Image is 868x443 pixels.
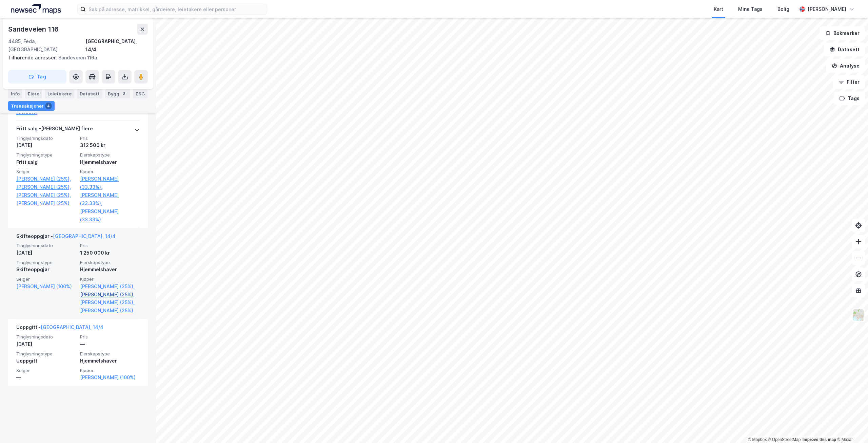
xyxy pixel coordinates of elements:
[80,340,140,348] div: —
[8,37,85,54] div: 4485, Feda, [GEOGRAPHIC_DATA]
[8,55,58,60] span: Tilhørende adresser:
[80,243,140,248] span: Pris
[41,324,103,330] a: [GEOGRAPHIC_DATA], 14/4
[80,307,140,315] a: [PERSON_NAME] (25%)
[16,323,103,334] div: Uoppgitt -
[8,70,66,84] button: Tag
[80,175,140,191] a: [PERSON_NAME] (33.33%),
[80,169,140,174] span: Kjøper
[808,5,846,13] div: [PERSON_NAME]
[16,135,76,141] span: Tinglysningsdato
[8,24,60,35] div: Sandeveien 116
[16,334,76,340] span: Tinglysningsdato
[738,5,763,13] div: Mine Tags
[834,410,868,443] div: Kontrollprogram for chat
[16,125,93,135] div: Fritt salg - [PERSON_NAME] flere
[16,175,76,183] a: [PERSON_NAME] (25%),
[45,89,74,98] div: Leietakere
[16,276,76,282] span: Selger
[16,373,76,382] div: —
[803,437,836,442] a: Improve this map
[16,141,76,149] div: [DATE]
[16,199,76,207] a: [PERSON_NAME] (25%)
[121,90,127,97] div: 3
[80,368,140,373] span: Kjøper
[80,249,140,257] div: 1 250 000 kr
[16,191,76,199] a: [PERSON_NAME] (25%),
[16,357,76,365] div: Uoppgitt
[11,4,61,14] img: logo.a4113a55bc3d86da70a041830d287a7e.svg
[834,92,865,105] button: Tags
[133,89,147,98] div: ESG
[8,54,142,62] div: Sandeveien 116a
[85,37,148,54] div: [GEOGRAPHIC_DATA], 14/4
[80,152,140,158] span: Eierskapstype
[16,340,76,348] div: [DATE]
[105,89,130,98] div: Bygg
[826,59,865,73] button: Analyse
[80,291,140,299] a: [PERSON_NAME] (25%),
[80,334,140,340] span: Pris
[8,89,22,98] div: Info
[833,75,865,89] button: Filter
[80,207,140,224] a: [PERSON_NAME] (33.33%)
[16,351,76,357] span: Tinglysningstype
[852,309,865,321] img: Z
[80,260,140,265] span: Eierskapstype
[16,232,116,243] div: Skifteoppgjør -
[8,101,55,111] div: Transaksjoner
[16,265,76,274] div: Skifteoppgjør
[80,191,140,207] a: [PERSON_NAME] (33.33%),
[80,282,140,291] a: [PERSON_NAME] (25%),
[77,89,102,98] div: Datasett
[80,276,140,282] span: Kjøper
[80,298,140,307] a: [PERSON_NAME] (25%),
[45,103,52,109] div: 4
[824,43,865,56] button: Datasett
[16,243,76,248] span: Tinglysningsdato
[80,351,140,357] span: Eierskapstype
[777,5,789,13] div: Bolig
[16,282,76,291] a: [PERSON_NAME] (100%)
[16,183,76,191] a: [PERSON_NAME] (25%),
[86,4,267,14] input: Søk på adresse, matrikkel, gårdeiere, leietakere eller personer
[80,373,140,382] a: [PERSON_NAME] (100%)
[53,233,116,239] a: [GEOGRAPHIC_DATA], 14/4
[16,249,76,257] div: [DATE]
[16,152,76,158] span: Tinglysningstype
[748,437,767,442] a: Mapbox
[80,135,140,141] span: Pris
[80,141,140,149] div: 312 500 kr
[768,437,801,442] a: OpenStreetMap
[80,357,140,365] div: Hjemmelshaver
[820,26,865,40] button: Bokmerker
[80,158,140,166] div: Hjemmelshaver
[25,89,42,98] div: Eiere
[80,265,140,274] div: Hjemmelshaver
[16,158,76,166] div: Fritt salg
[16,368,76,373] span: Selger
[714,5,723,13] div: Kart
[16,260,76,265] span: Tinglysningstype
[16,169,76,174] span: Selger
[834,410,868,443] iframe: Chat Widget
